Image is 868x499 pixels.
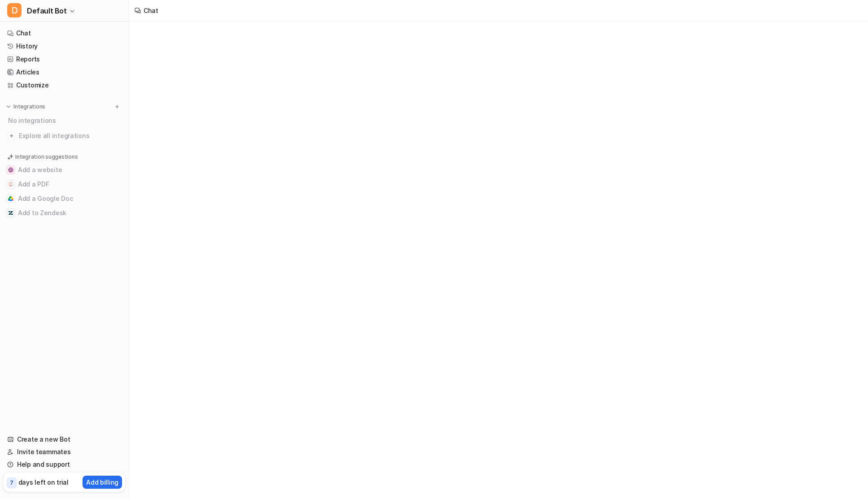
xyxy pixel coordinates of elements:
img: Add a Google Doc [8,196,13,201]
a: Customize [4,79,125,91]
button: Add a PDFAdd a PDF [4,177,125,191]
span: Default Bot [27,4,67,17]
img: Add a website [8,167,13,173]
button: Integrations [4,102,48,111]
p: Integrations [13,103,45,110]
img: explore all integrations [7,131,16,140]
img: expand menu [5,104,12,110]
a: Articles [4,66,125,78]
a: Explore all integrations [4,130,125,142]
img: Add to Zendesk [8,210,13,216]
a: Reports [4,53,125,65]
button: Add billing [83,476,122,489]
div: No integrations [5,113,125,128]
img: Add a PDF [8,182,13,187]
span: D [7,3,22,17]
a: Invite teammates [4,446,125,458]
a: Help and support [4,458,125,471]
div: Chat [144,6,158,15]
button: Add a websiteAdd a website [4,163,125,177]
p: 7 [10,479,13,487]
a: Create a new Bot [4,433,125,446]
a: History [4,40,125,52]
p: Integration suggestions [15,153,78,161]
a: Chat [4,27,125,39]
img: menu_add.svg [114,104,120,110]
p: Add billing [86,477,118,487]
p: days left on trial [18,477,69,487]
span: Explore all integrations [19,129,122,143]
button: Add to ZendeskAdd to Zendesk [4,206,125,220]
button: Add a Google DocAdd a Google Doc [4,191,125,206]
